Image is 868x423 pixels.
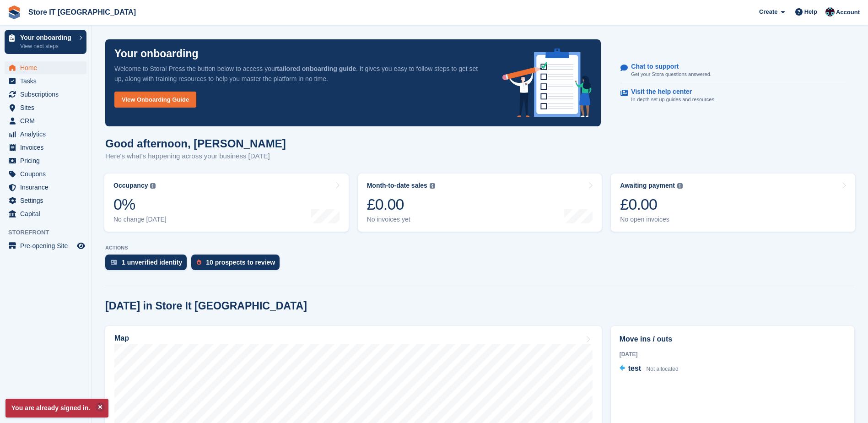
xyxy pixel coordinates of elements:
div: Occupancy [113,182,148,190]
div: No invoices yet [367,216,435,223]
p: View next steps [20,42,75,50]
a: menu [5,88,86,101]
img: icon-info-grey-7440780725fd019a000dd9b08b2336e03edf1995a4989e88bcd33f0948082b44.svg [677,183,683,189]
a: menu [5,75,86,87]
h2: Move ins / outs [620,334,846,345]
h1: Good afternoon, [PERSON_NAME] [105,137,286,150]
span: Settings [20,194,75,207]
p: Your onboarding [20,34,75,41]
span: Tasks [20,75,75,87]
img: onboarding-info-6c161a55d2c0e0a8cae90662b2fe09162a5109e8cc188191df67fb4f79e88e88.svg [502,49,592,117]
a: Occupancy 0% No change [DATE] [104,174,349,232]
div: £0.00 [367,195,435,214]
img: icon-info-grey-7440780725fd019a000dd9b08b2336e03edf1995a4989e88bcd33f0948082b44.svg [150,183,156,189]
a: Store IT [GEOGRAPHIC_DATA] [25,5,140,20]
span: Coupons [20,168,75,180]
img: prospect-51fa495bee0391a8d652442698ab0144808aea92771e9ea1ae160a38d050c398.svg [197,260,201,265]
a: menu [5,239,86,252]
a: Your onboarding View next steps [5,30,86,54]
a: menu [5,128,86,141]
a: menu [5,101,86,114]
span: Home [20,61,75,74]
span: Account [836,8,860,17]
p: Welcome to Stora! Press the button below to access your . It gives you easy to follow steps to ge... [114,64,488,84]
a: Awaiting payment £0.00 No open invoices [611,174,855,232]
a: menu [5,114,86,127]
p: ACTIONS [105,245,854,251]
span: test [628,364,641,372]
p: In-depth set up guides and resources. [631,96,716,103]
img: stora-icon-8386f47178a22dfd0bd8f6a31ec36ba5ce8667c1dd55bd0f319d3a0aa187defe.svg [7,5,21,19]
a: menu [5,194,86,207]
div: Month-to-date sales [367,182,427,190]
a: menu [5,168,86,180]
div: Awaiting payment [620,182,675,190]
a: menu [5,207,86,220]
a: menu [5,181,86,194]
a: test Not allocated [620,363,679,375]
span: Create [759,7,777,16]
p: Visit the help center [631,88,708,96]
span: Capital [20,207,75,220]
a: Chat to support Get your Stora questions answered. [620,58,846,83]
a: menu [5,61,86,74]
div: [DATE] [620,350,846,358]
strong: tailored onboarding guide [277,65,356,72]
img: verify_identity-adf6edd0f0f0b5bbfe63781bf79b02c33cf7c696d77639b501bdc392416b5a36.svg [111,260,117,265]
span: Insurance [20,181,75,194]
div: No change [DATE] [113,216,167,223]
p: You are already signed in. [5,399,108,418]
a: View Onboarding Guide [114,92,196,108]
img: James Campbell Adamson [825,7,835,16]
span: Pricing [20,154,75,167]
div: 10 prospects to review [206,259,275,266]
span: CRM [20,114,75,127]
p: Your onboarding [114,49,199,59]
div: 0% [113,195,167,214]
span: Invoices [20,141,75,154]
a: 10 prospects to review [191,255,284,275]
span: Pre-opening Site [20,239,75,252]
div: No open invoices [620,216,683,223]
div: £0.00 [620,195,683,214]
a: 1 unverified identity [105,255,191,275]
p: Chat to support [631,63,704,70]
h2: [DATE] in Store It [GEOGRAPHIC_DATA] [105,300,307,312]
span: Storefront [8,228,91,237]
span: Analytics [20,128,75,141]
p: Get your Stora questions answered. [631,70,711,78]
p: Here's what's happening across your business [DATE] [105,151,286,162]
a: Visit the help center In-depth set up guides and resources. [620,83,846,108]
a: Month-to-date sales £0.00 No invoices yet [358,174,602,232]
span: Help [804,7,817,16]
span: Sites [20,101,75,114]
a: Preview store [75,240,86,251]
a: menu [5,141,86,154]
span: Subscriptions [20,88,75,101]
a: menu [5,154,86,167]
img: icon-info-grey-7440780725fd019a000dd9b08b2336e03edf1995a4989e88bcd33f0948082b44.svg [430,183,435,189]
h2: Map [114,334,129,342]
div: 1 unverified identity [122,259,182,266]
span: Not allocated [647,366,679,372]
